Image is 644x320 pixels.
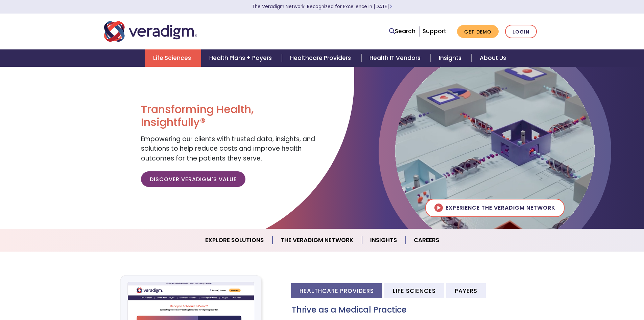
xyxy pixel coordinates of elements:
a: Support [423,27,446,35]
h3: Thrive as a Medical Practice [292,305,540,315]
li: Healthcare Providers [291,283,382,298]
img: Veradigm logo [104,20,197,43]
li: Life Sciences [384,283,444,298]
a: Get Demo [457,25,499,38]
a: Login [505,25,537,39]
a: Health IT Vendors [361,49,431,67]
a: Insights [362,232,406,249]
span: Empowering our clients with trusted data, insights, and solutions to help reduce costs and improv... [141,134,315,163]
a: The Veradigm Network [272,232,362,249]
a: Health Plans + Payers [201,49,282,67]
h1: Transforming Health, Insightfully® [141,103,317,129]
a: Insights [431,49,472,67]
span: Learn More [389,3,392,10]
a: Life Sciences [145,49,201,67]
a: About Us [472,49,514,67]
a: The Veradigm Network: Recognized for Excellence in [DATE]Learn More [252,3,392,10]
a: Explore Solutions [197,232,272,249]
a: Discover Veradigm's Value [141,171,245,187]
li: Payers [446,283,486,298]
a: Healthcare Providers [282,49,361,67]
a: Careers [406,232,447,249]
a: Search [389,27,415,36]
